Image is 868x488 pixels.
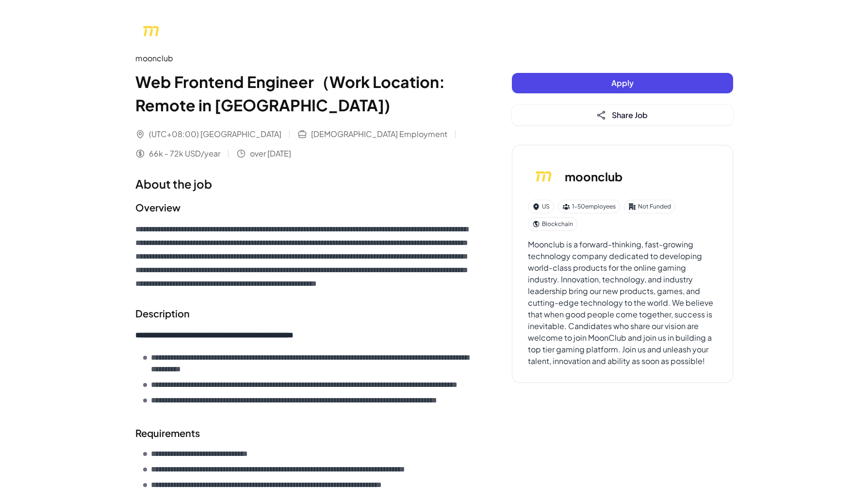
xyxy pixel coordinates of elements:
[558,200,620,213] div: 1-50 employees
[135,16,166,47] img: mo
[528,217,577,231] div: Blockchain
[135,426,473,440] h2: Requirements
[612,110,648,120] span: Share Job
[528,161,559,192] img: mo
[250,148,291,159] span: over [DATE]
[135,52,473,64] div: moonclub
[624,200,675,213] div: Not Funded
[611,78,634,88] span: Apply
[135,306,473,321] h2: Description
[512,73,733,93] button: Apply
[311,128,447,140] span: [DEMOGRAPHIC_DATA] Employment
[135,70,473,117] h1: Web Frontend Engineer（Work Location: Remote in [GEOGRAPHIC_DATA])
[149,128,281,140] span: (UTC+08:00) [GEOGRAPHIC_DATA]
[135,175,473,192] h1: About the job
[149,148,220,159] span: 66k - 72k USD/year
[135,200,473,215] h2: Overview
[528,200,554,213] div: US
[565,168,622,185] h3: moonclub
[512,105,733,125] button: Share Job
[528,239,717,367] div: Moonclub is a forward-thinking, fast-growing technology company dedicated to developing world-cla...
